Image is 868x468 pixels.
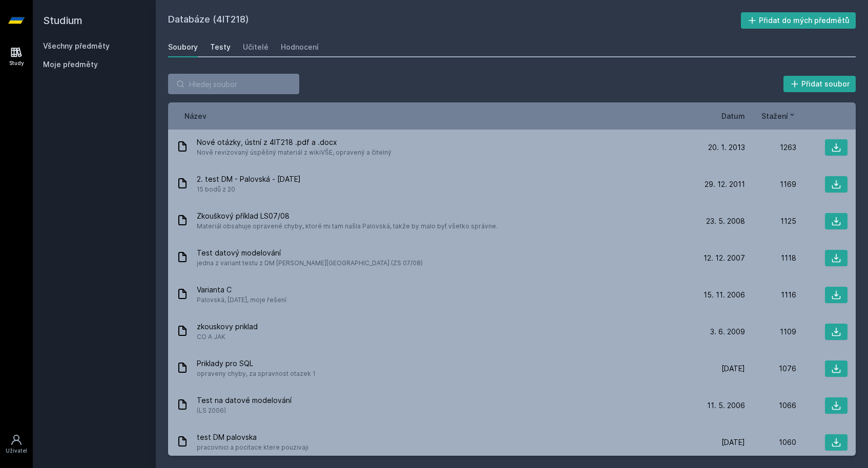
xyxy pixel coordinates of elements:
div: Hodnocení [281,42,319,52]
div: 1066 [745,400,796,411]
div: 1076 [745,364,796,374]
a: Všechny předměty [43,41,110,50]
span: zkouskovy priklad [197,322,258,332]
span: Nové otázky, ústní z 4IT218 .pdf a .docx [197,137,391,147]
span: (LS 2006) [197,406,292,416]
button: Přidat soubor [783,76,856,92]
span: 15 bodů z 20 [197,184,301,195]
div: Uživatel [6,447,27,455]
span: Palovská, [DATE], moje řešení [197,295,286,305]
span: Test datový modelování [197,248,423,258]
div: 1263 [745,142,796,153]
div: Testy [210,42,231,52]
span: [DATE] [721,364,745,374]
span: 29. 12. 2011 [705,179,745,189]
a: Testy [210,37,231,57]
div: 1116 [745,290,796,300]
span: 11. 5. 2006 [707,400,745,411]
span: [DATE] [721,437,745,448]
span: 12. 12. 2007 [704,253,745,263]
span: Varianta C [197,285,286,295]
span: Stažení [761,111,788,121]
span: Zkouškový příklad LS07/08 [197,211,498,221]
span: Materiál obsahuje opravené chyby, ktoré mi tam našla Palovská, takže by malo byť všetko správne. [197,221,498,231]
span: test DM palovska [197,432,308,442]
span: Test na datové modelování [197,395,292,406]
a: Uživatel [2,429,31,460]
div: 1060 [745,437,796,448]
span: Moje předměty [43,59,98,70]
span: CO A JAK [197,332,258,342]
span: 2. test DM - Palovská - [DATE] [197,174,301,184]
div: Soubory [168,42,198,52]
a: Učitelé [243,37,268,57]
span: opraveny chyby, za spravnost otazek 1 [197,369,316,379]
span: 20. 1. 2013 [708,142,745,153]
a: Study [2,41,31,72]
span: Priklady pro SQL [197,358,316,369]
span: 3. 6. 2009 [710,327,745,337]
div: 1118 [745,253,796,263]
span: 15. 11. 2006 [704,290,745,300]
h2: Databáze (4IT218) [168,12,741,29]
input: Hledej soubor [168,74,299,94]
span: Nově revizovaný úspěšný materiál z wikiVŠE, opravený a čitelný [197,147,391,158]
button: Název [184,111,206,121]
div: 1125 [745,216,796,226]
button: Datum [721,111,745,121]
div: 1169 [745,179,796,189]
a: Hodnocení [281,37,319,57]
div: Study [9,59,24,67]
div: 1109 [745,327,796,337]
button: Přidat do mých předmětů [741,12,856,29]
button: Stažení [761,111,796,121]
span: pracovnici a pocitace ktere pouzivaji [197,442,308,453]
div: Učitelé [243,42,268,52]
span: 23. 5. 2008 [706,216,745,226]
span: jedna z variant testu z DM [PERSON_NAME][GEOGRAPHIC_DATA] (ZS 07/08) [197,258,423,268]
a: Soubory [168,37,198,57]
